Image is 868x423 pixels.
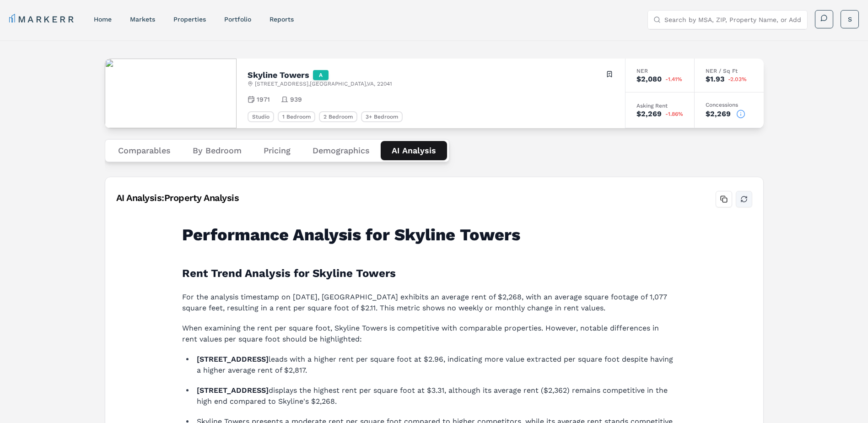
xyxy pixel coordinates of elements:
[665,76,682,82] span: -1.41%
[197,386,269,395] strong: [STREET_ADDRESS]
[270,16,294,23] a: reports
[848,15,852,24] span: S
[257,95,270,104] span: 1971
[706,102,753,108] div: Concessions
[182,226,675,244] h1: Performance Analysis for Skyline Towers
[255,80,392,87] span: [STREET_ADDRESS] , [GEOGRAPHIC_DATA] , VA , 22041
[248,111,274,122] div: Studio
[197,354,675,376] p: leads with a higher rent per square foot at $2.96, indicating more value extracted per square foo...
[253,141,302,160] button: Pricing
[636,76,662,83] div: $2,080
[290,95,302,104] span: 939
[706,76,724,83] div: $1.93
[665,111,683,117] span: -1.86%
[313,70,329,80] div: A
[182,292,675,314] p: For the analysis timestamp on [DATE], [GEOGRAPHIC_DATA] exhibits an average rent of $2,268, with ...
[706,68,753,74] div: NER / Sq Ft
[636,68,683,74] div: NER
[706,110,731,118] div: $2,269
[636,103,683,108] div: Asking Rent
[841,10,859,28] button: S
[182,141,253,160] button: By Bedroom
[716,191,732,207] button: Copy analysis
[107,141,182,160] button: Comparables
[278,111,315,122] div: 1 Bedroom
[728,76,747,82] span: -2.03%
[182,266,675,281] h2: Rent Trend Analysis for Skyline Towers
[302,141,381,160] button: Demographics
[319,111,357,122] div: 2 Bedroom
[130,16,155,23] a: markets
[636,110,662,118] div: $2,269
[173,16,206,23] a: properties
[248,71,309,79] h2: Skyline Towers
[224,16,251,23] a: Portfolio
[361,111,403,122] div: 3+ Bedroom
[9,13,75,26] a: MARKERR
[736,191,752,207] button: Refresh analysis
[94,16,112,23] a: home
[182,323,675,345] p: When examining the rent per square foot, Skyline Towers is competitive with comparable properties...
[116,191,239,204] div: AI Analysis: Property Analysis
[664,11,802,29] input: Search by MSA, ZIP, Property Name, or Address
[381,141,447,160] button: AI Analysis
[197,355,269,363] strong: [STREET_ADDRESS]
[197,385,675,407] p: displays the highest rent per square foot at $3.31, although its average rent ($2,362) remains co...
